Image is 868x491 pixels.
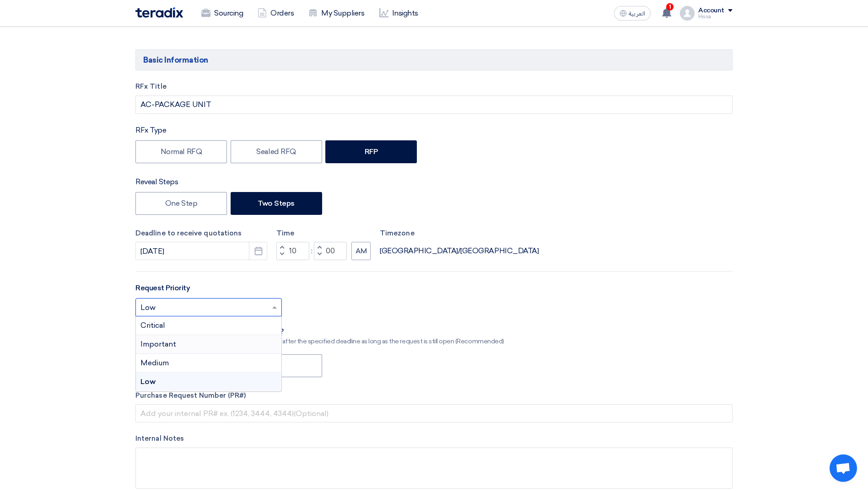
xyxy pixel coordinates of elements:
[135,242,267,260] input: yyyy-mm-dd
[135,49,733,70] h5: Basic Information
[140,340,176,348] span: Important
[614,6,651,21] button: العربية
[250,3,301,23] a: Orders
[135,176,733,187] div: Reveal Steps
[194,3,250,23] a: Sourcing
[135,228,267,239] label: Deadline to receive quotations
[276,228,371,239] label: Time
[140,321,165,330] span: Critical
[629,11,645,17] span: العربية
[698,14,733,19] div: Hissa
[135,125,733,136] div: RFx Type
[351,242,371,260] button: AM
[135,81,733,92] label: RFx Title
[135,96,733,114] input: e.g. New ERP System, Server Visualization Project...
[231,192,322,215] label: Two Steps
[309,245,314,256] div: :
[135,327,504,336] div: ِAllow receiving quotations after this deadline?
[135,283,190,294] label: Request Priority
[680,6,695,21] img: profile_test.png
[135,404,733,422] input: Add your internal PR# ex. (1234, 3444, 4344)(Optional)
[135,140,227,163] label: Normal RFQ
[135,390,733,401] label: Purchase Request Number (PR#)
[135,336,504,346] div: Give a chance to suppliers to submit their offers late after the specified deadline as long as th...
[698,7,724,15] div: Account
[325,140,417,163] label: RFP
[140,358,169,367] span: Medium
[276,242,309,260] input: Hours
[135,433,733,444] label: Internal Notes
[380,228,539,239] label: Timezone
[380,245,539,256] div: [GEOGRAPHIC_DATA]/[GEOGRAPHIC_DATA]
[372,3,426,23] a: Insights
[666,3,674,11] span: 1
[135,7,183,18] img: Teradix logo
[231,140,322,163] label: Sealed RFQ
[140,377,156,386] span: Low
[135,192,227,215] label: One Step
[301,3,372,23] a: My Suppliers
[314,242,347,260] input: Minutes
[830,454,857,482] a: Open chat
